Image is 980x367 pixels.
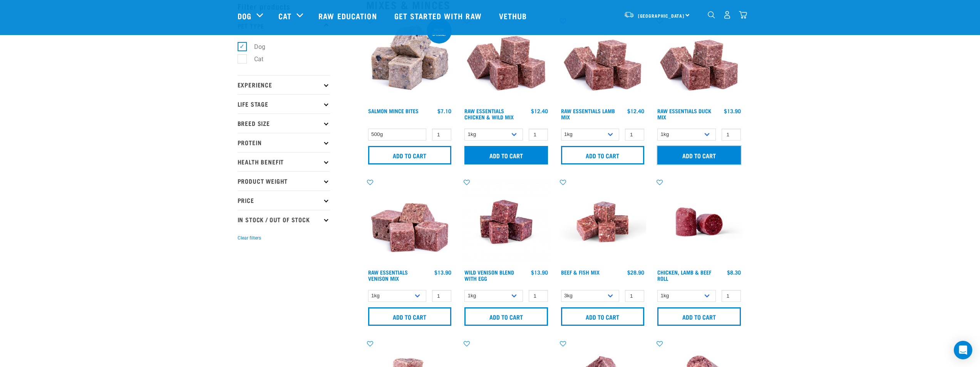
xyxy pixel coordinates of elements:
[531,108,548,114] div: $12.40
[954,341,972,359] div: Open Intercom Messenger
[238,114,330,133] p: Breed Size
[529,290,548,302] input: 1
[462,178,550,266] img: Venison Egg 1616
[238,75,330,94] p: Experience
[655,178,743,266] img: Raw Essentials Chicken Lamb Beef Bulk Minced Raw Dog Food Roll Unwrapped
[627,108,644,114] div: $12.40
[238,171,330,191] p: Product Weight
[366,17,454,104] img: 1141 Salmon Mince 01
[368,271,408,280] a: Raw Essentials Venison Mix
[278,10,291,22] a: Cat
[432,129,451,141] input: 1
[238,210,330,229] p: In Stock / Out Of Stock
[657,146,741,164] input: Add to cart
[624,11,634,18] img: van-moving.png
[238,10,251,22] a: Dog
[561,271,600,273] a: Beef & Fish Mix
[464,307,548,326] input: Add to cart
[708,11,715,18] img: home-icon-1@2x.png
[432,290,451,302] input: 1
[531,269,548,275] div: $13.90
[625,129,644,141] input: 1
[238,191,330,210] p: Price
[627,269,644,275] div: $28.90
[238,133,330,152] p: Protein
[722,290,741,302] input: 1
[638,14,685,17] span: [GEOGRAPHIC_DATA]
[561,109,615,118] a: Raw Essentials Lamb Mix
[368,109,419,112] a: Salmon Mince Bites
[462,17,550,104] img: Pile Of Cubed Chicken Wild Meat Mix
[368,146,452,164] input: Add to cart
[657,109,711,118] a: Raw Essentials Duck Mix
[625,290,644,302] input: 1
[561,146,645,164] input: Add to cart
[561,307,645,326] input: Add to cart
[464,109,514,118] a: Raw Essentials Chicken & Wild Mix
[311,0,386,31] a: Raw Education
[724,108,741,114] div: $13.90
[242,54,266,64] label: Cat
[529,129,548,141] input: 1
[655,17,743,104] img: ?1041 RE Lamb Mix 01
[368,307,452,326] input: Add to cart
[559,178,647,266] img: Beef Mackerel 1
[238,152,330,171] p: Health Benefit
[722,129,741,141] input: 1
[491,0,537,31] a: Vethub
[657,307,741,326] input: Add to cart
[242,42,268,52] label: Dog
[723,11,731,19] img: user.png
[657,271,711,280] a: Chicken, Lamb & Beef Roll
[559,17,647,104] img: ?1041 RE Lamb Mix 01
[739,11,747,19] img: home-icon@2x.png
[464,146,548,164] input: Add to cart
[387,0,491,31] a: Get started with Raw
[238,94,330,114] p: Life Stage
[434,269,451,275] div: $13.90
[366,178,454,266] img: 1113 RE Venison Mix 01
[437,108,451,114] div: $7.10
[238,235,261,241] button: Clear filters
[464,271,514,280] a: Wild Venison Blend with Egg
[727,269,741,275] div: $8.30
